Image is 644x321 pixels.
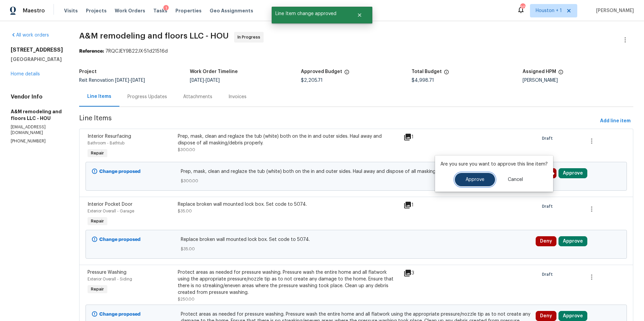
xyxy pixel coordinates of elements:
button: Deny [536,236,556,246]
span: Geo Assignments [210,7,253,14]
button: Approve [558,236,587,246]
b: Change proposed [99,312,141,317]
div: Attachments [183,93,212,100]
button: Deny [536,311,556,321]
span: [PERSON_NAME] [593,7,634,14]
span: Properties [175,7,202,14]
b: Change proposed [99,237,141,242]
span: $35.00 [181,246,532,252]
div: [PERSON_NAME] [523,78,633,83]
span: $300.00 [178,148,195,152]
p: Are you sure you want to approve this line item? [440,161,548,168]
span: Houston + 1 [536,7,562,14]
span: Line Items [79,115,597,127]
span: $250.00 [178,297,195,301]
span: Repair [88,150,107,156]
span: The total cost of line items that have been approved by both Opendoor and the Trade Partner. This... [344,69,350,78]
span: Visits [64,7,78,14]
div: Prep, mask, clean and reglaze the tub (white) both on the in and outer sides. Haul away and dispo... [178,133,399,146]
h4: Vendor Info [11,93,63,100]
div: 1 [404,133,444,141]
span: Pressure Washing [88,270,126,275]
button: Close [348,8,371,22]
div: Progress Updates [127,93,167,100]
a: All work orders [11,33,49,38]
div: 1 [404,201,444,209]
span: The hpm assigned to this work order. [558,69,563,78]
button: Approve [558,311,587,321]
h5: Approved Budget [301,69,342,74]
h2: [STREET_ADDRESS] [11,47,63,53]
span: Bathroom - Bathtub [88,141,124,145]
span: Work Orders [115,7,145,14]
span: A&M remodeling and floors LLC - HOU [79,32,229,40]
span: $300.00 [181,178,532,184]
span: Cancel [508,177,523,182]
div: Invoices [228,93,247,100]
span: Maestro [23,7,45,14]
span: Draft [542,135,555,142]
h5: Work Order Timeline [190,69,238,74]
div: Line Items [87,93,111,100]
span: $2,205.71 [301,78,323,83]
div: 3 [404,269,444,277]
span: Reit Renovation [79,78,145,83]
span: Draft [542,271,555,278]
p: [EMAIL_ADDRESS][DOMAIN_NAME] [11,124,63,136]
div: 20 [520,4,525,11]
span: Approve [466,177,484,182]
span: [DATE] [206,78,220,83]
span: $35.00 [178,209,192,213]
div: 1 [163,5,169,12]
span: Exterior Overall - Garage [88,209,134,213]
span: Replace broken wall mounted lock box. Set code to 5074. [181,236,532,243]
span: Exterior Overall - Siding [88,277,132,281]
h5: A&M remodeling and floors LLC - HOU [11,108,63,122]
a: Home details [11,72,40,76]
span: Line Item change approved [272,7,348,21]
span: [DATE] [131,78,145,83]
button: Approve [455,173,495,186]
span: - [190,78,220,83]
span: $4,998.71 [412,78,434,83]
span: Add line item [600,117,631,125]
span: Prep, mask, clean and reglaze the tub (white) both on the in and outer sides. Haul away and dispo... [181,168,532,175]
b: Change proposed [99,169,141,174]
p: [PHONE_NUMBER] [11,138,63,144]
span: Draft [542,203,555,210]
span: Tasks [153,8,167,13]
h5: Project [79,69,97,74]
span: [DATE] [115,78,129,83]
span: Repair [88,286,107,293]
h5: Assigned HPM [523,69,556,74]
span: In Progress [237,34,263,41]
h5: [GEOGRAPHIC_DATA] [11,56,63,63]
span: Interior Pocket Door [88,202,132,207]
span: Interior Resurfacing [88,134,131,139]
span: The total cost of line items that have been proposed by Opendoor. This sum includes line items th... [444,69,449,78]
span: Projects [86,7,107,14]
button: Add line item [597,115,633,127]
div: Replace broken wall mounted lock box. Set code to 5074. [178,201,399,208]
div: Protect areas as needed for pressure washing. Pressure wash the entire home and all flatwork usin... [178,269,399,296]
span: - [115,78,145,83]
h5: Total Budget [412,69,442,74]
span: Repair [88,218,107,224]
button: Cancel [497,173,534,186]
span: [DATE] [190,78,204,83]
div: 7RQCJEY9B22JX-51d21516d [79,48,633,55]
button: Approve [558,168,587,178]
b: Reference: [79,49,104,54]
